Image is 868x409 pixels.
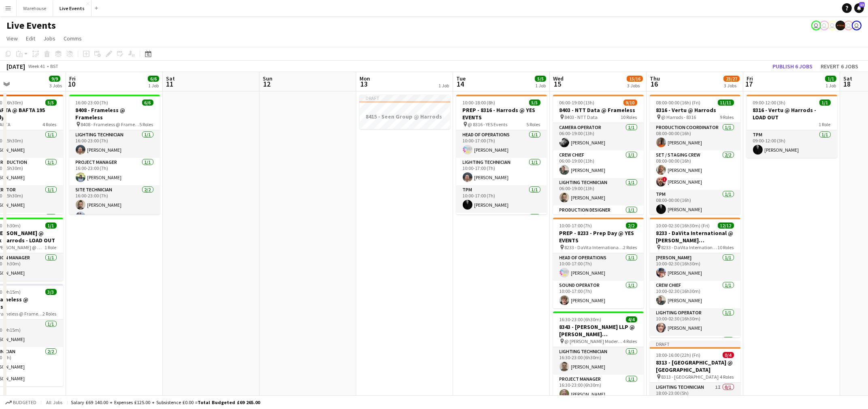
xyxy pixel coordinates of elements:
[724,83,739,89] div: 3 Jobs
[358,79,370,89] span: 13
[49,76,60,82] span: 9/9
[456,158,547,185] app-card-role: Lighting Technician1/110:00-17:00 (7h)[PERSON_NAME]
[263,75,272,82] span: Sun
[45,244,57,250] span: 1 Role
[142,100,153,106] span: 6/6
[650,190,740,217] app-card-role: TPM1/108:00-00:00 (16h)[PERSON_NAME]
[720,374,734,380] span: 4 Roles
[360,95,450,101] div: Draft
[650,341,740,347] div: Draft
[456,185,547,213] app-card-role: TPM1/110:00-17:00 (7h)[PERSON_NAME]
[27,63,47,69] span: Week 41
[720,114,734,120] span: 9 Roles
[656,223,710,229] span: 10:00-02:30 (16h30m) (Fri)
[456,75,466,82] span: Tue
[828,21,837,30] app-user-avatar: Technical Department
[825,76,836,82] span: 1/1
[836,21,845,30] app-user-avatar: Production Managers
[565,244,623,250] span: 8233 - DaVita International @ [PERSON_NAME][GEOGRAPHIC_DATA]
[553,281,644,308] app-card-role: Sound Operator1/110:00-17:00 (7h)[PERSON_NAME]
[662,177,667,182] span: !
[553,106,644,114] h3: 8403 - NTT Data @ Frameless
[553,253,644,281] app-card-role: Head of Operations1/110:00-17:00 (7h)[PERSON_NAME]
[626,316,637,322] span: 4/4
[650,359,740,373] h3: 8313 - [GEOGRAPHIC_DATA] @ [GEOGRAPHIC_DATA]
[438,83,449,89] div: 1 Job
[6,62,25,70] div: [DATE]
[769,61,816,72] button: Publish 6 jobs
[859,2,865,7] span: 13
[45,399,64,405] span: All jobs
[621,114,637,120] span: 10 Roles
[650,106,740,114] h3: 8316 - Vertu @ Harrods
[650,308,740,336] app-card-role: Lighting Operator1/110:00-02:30 (16h30m)[PERSON_NAME]
[626,223,637,229] span: 2/2
[650,253,740,281] app-card-role: [PERSON_NAME]1/110:00-02:30 (16h30m)[PERSON_NAME]
[166,75,175,82] span: Sat
[650,336,740,387] app-card-role: Lighting Technician3/3
[456,213,547,240] app-card-role: Video Technician1/1
[718,244,734,250] span: 10 Roles
[360,95,450,129] app-job-card: Draft8415 - Seen Group @ Harrods
[198,399,260,405] span: Total Budgeted £69 265.00
[747,130,837,158] app-card-role: TPM1/109:00-12:00 (3h)[PERSON_NAME]
[819,121,831,127] span: 1 Role
[819,100,831,106] span: 1/1
[45,289,57,295] span: 3/3
[69,130,160,158] app-card-role: Lighting Technician1/116:00-23:00 (7h)[PERSON_NAME]
[627,83,642,89] div: 3 Jobs
[165,79,175,89] span: 11
[455,79,466,89] span: 14
[560,100,595,106] span: 06:00-19:00 (13h)
[43,35,55,42] span: Jobs
[553,206,644,233] app-card-role: Production Designer1/106:00-19:00 (13h)
[662,374,719,380] span: 8313 - [GEOGRAPHIC_DATA]
[565,114,598,120] span: 8403 - NTT Data
[69,106,160,121] h3: 8408 - Frameless @ Frameless
[553,347,644,375] app-card-role: Lighting Technician1/116:30-23:00 (6h30m)[PERSON_NAME]
[60,33,85,44] a: Comms
[456,95,547,214] app-job-card: 10:00-18:00 (8h)5/5PREP - 8316 - Harrods @ YES EVENTS @ 8316 - YES Events5 RolesHead of Operation...
[825,83,836,89] div: 1 Job
[553,218,644,308] app-job-card: 10:00-17:00 (7h)2/2PREP - 8233 - Prep Day @ YES EVENTS 8233 - DaVita International @ [PERSON_NAME...
[529,100,540,106] span: 5/5
[553,323,644,338] h3: 8343 - [PERSON_NAME] LLP @ [PERSON_NAME][GEOGRAPHIC_DATA]
[819,21,829,30] app-user-avatar: Technical Department
[81,121,140,127] span: 8408 - Frameless @ Frameless
[747,106,837,121] h3: 8316 - Vertu @ Harrods - LOAD OUT
[17,0,53,16] button: Warehouse
[656,352,701,358] span: 18:00-16:00 (22h) (Fri)
[623,244,637,250] span: 2 Roles
[723,352,734,358] span: 0/4
[360,75,370,82] span: Mon
[811,21,821,30] app-user-avatar: Eden Hopkins
[656,100,701,106] span: 08:00-00:00 (16h) (Fri)
[650,218,740,337] app-job-card: 10:00-02:30 (16h30m) (Fri)12/128233 - DaVita International @ [PERSON_NAME][GEOGRAPHIC_DATA] 8233 ...
[13,400,36,405] span: Budgeted
[745,79,753,89] span: 17
[718,100,734,106] span: 11/11
[553,375,644,402] app-card-role: Project Manager1/116:30-23:00 (6h30m)[PERSON_NAME]
[723,76,740,82] span: 23/27
[552,79,564,89] span: 15
[560,223,592,229] span: 10:00-17:00 (7h)
[53,0,91,16] button: Live Events
[69,75,76,82] span: Fri
[623,100,637,106] span: 9/10
[456,106,547,121] h3: PREP - 8316 - Harrods @ YES EVENTS
[650,75,660,82] span: Thu
[69,95,160,214] app-job-card: 16:00-23:00 (7h)6/68408 - Frameless @ Frameless 8408 - Frameless @ Frameless5 RolesLighting Techn...
[26,35,35,42] span: Edit
[623,338,637,344] span: 4 Roles
[747,75,753,82] span: Fri
[43,121,57,127] span: 4 Roles
[69,185,160,225] app-card-role: Site Technician2/216:00-23:00 (7h)[PERSON_NAME][PERSON_NAME]
[148,76,159,82] span: 6/6
[650,95,740,214] div: 08:00-00:00 (16h) (Fri)11/118316 - Vertu @ Harrods @ Harrods - 83169 RolesProduction Coordinator1...
[747,95,837,158] app-job-card: 09:00-12:00 (3h)1/18316 - Vertu @ Harrods - LOAD OUT1 RoleTPM1/109:00-12:00 (3h)[PERSON_NAME]
[553,75,564,82] span: Wed
[662,244,718,250] span: 8233 - DaVita International @ [PERSON_NAME][GEOGRAPHIC_DATA]
[553,229,644,244] h3: PREP - 8233 - Prep Day @ YES EVENTS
